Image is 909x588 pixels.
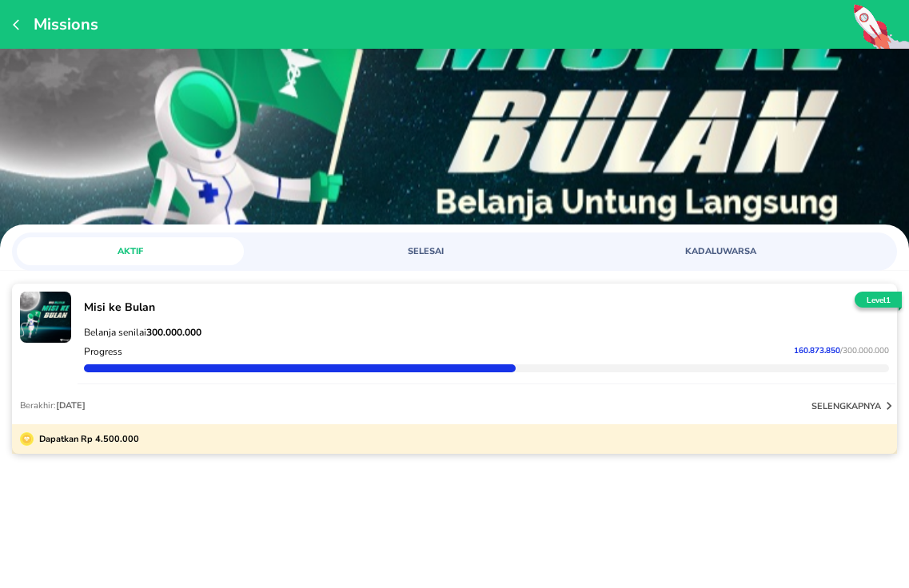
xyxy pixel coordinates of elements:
p: Missions [26,14,98,35]
img: mission-21341 [20,292,71,343]
p: Dapatkan Rp 4.500.000 [34,432,139,446]
span: [DATE] [56,399,86,411]
p: selengkapnya [811,400,881,412]
span: 160.873.850 [794,345,840,356]
p: Berakhir: [20,399,86,411]
a: AKTIF [17,237,302,265]
span: / 300.000.000 [840,345,889,356]
strong: 300.000.000 [146,326,201,339]
p: Level 1 [851,295,905,307]
span: Belanja senilai [84,326,201,339]
span: AKTIF [26,245,234,257]
a: KADALUWARSA [607,237,892,265]
span: KADALUWARSA [616,245,824,257]
p: Progress [84,345,122,358]
p: Misi ke Bulan [84,300,889,315]
a: SELESAI [312,237,597,265]
span: SELESAI [321,245,529,257]
div: loyalty mission tabs [12,232,897,265]
button: selengkapnya [811,398,897,414]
